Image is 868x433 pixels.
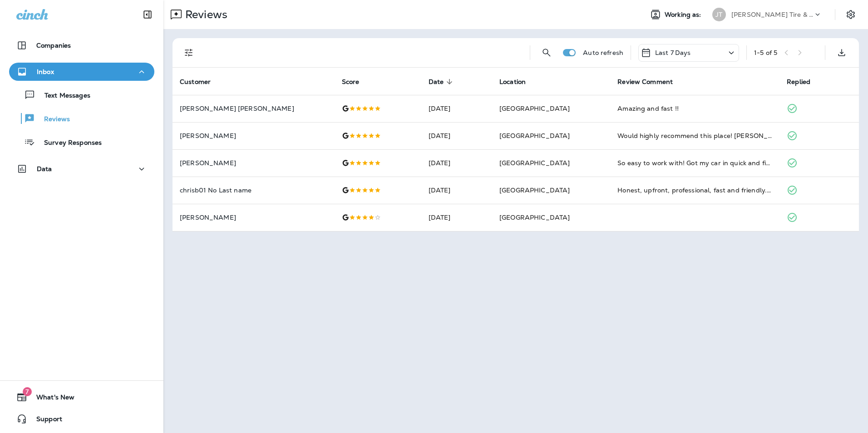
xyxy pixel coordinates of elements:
td: [DATE] [421,149,492,177]
p: Reviews [35,115,70,124]
button: Data [9,160,154,178]
button: Search Reviews [538,44,556,62]
span: Date [429,78,456,86]
p: Inbox [37,68,54,75]
div: JT [712,8,726,21]
span: Review Comment [617,78,685,86]
p: Reviews [182,8,227,21]
span: [GEOGRAPHIC_DATA] [499,104,570,113]
p: [PERSON_NAME] [180,132,327,139]
button: 7What's New [9,388,154,406]
span: Location [499,78,526,86]
span: Customer [180,78,222,86]
span: Date [429,78,444,86]
p: Auto refresh [583,49,623,56]
span: Working as: [665,11,703,19]
p: chrisb01 No Last name [180,187,327,194]
p: Text Messages [35,92,90,100]
span: Review Comment [617,78,673,86]
button: Companies [9,36,154,54]
p: [PERSON_NAME] Tire & Auto [731,11,813,18]
span: [GEOGRAPHIC_DATA] [499,213,570,221]
button: Inbox [9,63,154,81]
button: Support [9,410,154,428]
p: [PERSON_NAME] [180,214,327,221]
span: 7 [23,387,32,396]
p: [PERSON_NAME] [180,159,327,167]
p: Last 7 Days [655,49,691,56]
td: [DATE] [421,95,492,122]
span: [GEOGRAPHIC_DATA] [499,132,570,140]
div: So easy to work with! Got my car in quick and fixed my tire for a very affordable price. I would ... [617,158,772,167]
td: [DATE] [421,204,492,231]
button: Survey Responses [9,133,154,152]
span: Customer [180,78,211,86]
div: 1 - 5 of 5 [754,49,777,56]
span: Score [342,78,371,86]
button: Settings [843,6,859,23]
button: Text Messages [9,85,154,104]
div: Would highly recommend this place! Ron was super helpful and got me in and out so quick. Friendly... [617,131,772,140]
span: Replied [787,78,810,86]
button: Filters [180,44,198,62]
span: [GEOGRAPHIC_DATA] [499,186,570,194]
p: Data [37,165,52,172]
td: [DATE] [421,177,492,204]
p: Companies [36,42,71,49]
span: Score [342,78,360,86]
div: Amazing and fast !! [617,104,772,113]
button: Collapse Sidebar [135,5,160,24]
span: Replied [787,78,822,86]
span: What's New [27,394,74,404]
div: Honest, upfront, professional, fast and friendly. Everything I look forward to in a service provi... [617,186,772,195]
span: Support [27,415,62,426]
span: Location [499,78,538,86]
span: [GEOGRAPHIC_DATA] [499,159,570,167]
button: Reviews [9,109,154,128]
p: Survey Responses [35,139,102,148]
p: [PERSON_NAME] [PERSON_NAME] [180,105,327,112]
td: [DATE] [421,122,492,149]
button: Export as CSV [833,44,851,62]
